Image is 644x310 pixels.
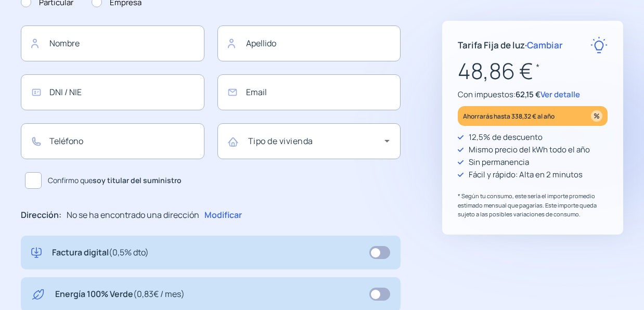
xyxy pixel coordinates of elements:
[469,169,583,181] p: Fácil y rápido: Alta en 2 minutos
[458,191,608,219] p: * Según tu consumo, este sería el importe promedio estimado mensual que pagarías. Este importe qu...
[21,209,61,222] p: Dirección:
[590,36,608,54] img: rate-E.svg
[109,247,149,258] span: (0,5% dto)
[458,88,608,101] p: Con impuestos:
[67,209,199,222] p: No se ha encontrado una dirección
[516,89,540,100] span: 62,15 €
[591,110,602,122] img: percentage_icon.svg
[469,131,543,144] p: 12,5% de descuento
[540,89,580,100] span: Ver detalle
[458,38,563,52] p: Tarifa Fija de luz ·
[469,156,529,169] p: Sin permanencia
[204,209,242,222] p: Modificar
[458,54,608,88] p: 48,86 €
[52,246,149,260] p: Factura digital
[469,144,590,156] p: Mismo precio del kWh todo el año
[463,110,555,122] p: Ahorrarás hasta 338,32 € al año
[527,39,563,51] span: Cambiar
[93,175,182,185] b: soy titular del suministro
[133,288,185,300] span: (0,83€ / mes)
[55,288,185,301] p: Energía 100% Verde
[31,288,45,301] img: energy-green.svg
[248,135,313,147] mat-label: Tipo de vivienda
[48,175,182,186] span: Confirmo que
[31,246,42,260] img: digital-invoice.svg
